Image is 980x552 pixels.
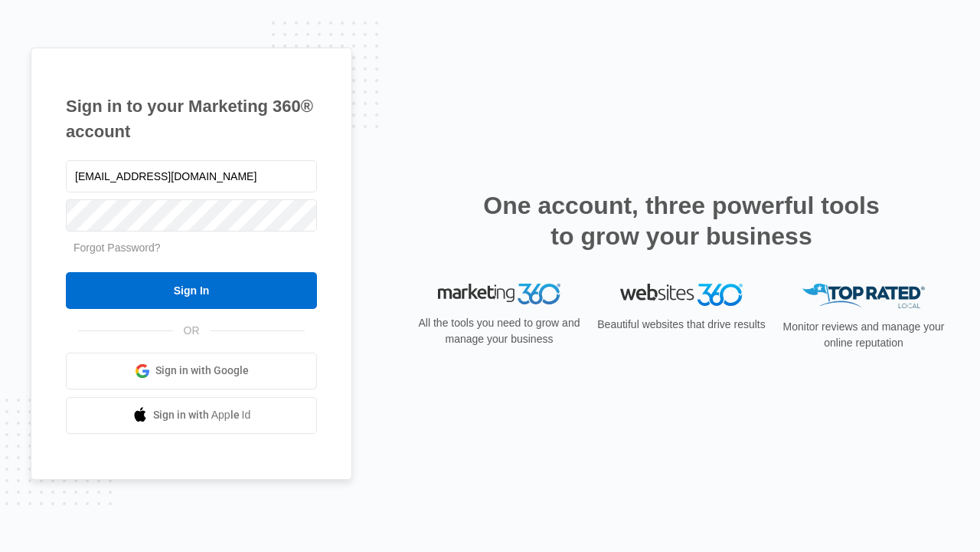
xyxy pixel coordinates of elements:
[413,315,585,347] p: All the tools you need to grow and manage your business
[802,284,925,309] img: Top Rated Local
[66,160,317,192] input: Email
[66,353,317,389] a: Sign in with Google
[479,190,884,251] h2: One account, three powerful tools to grow your business
[155,363,249,379] span: Sign in with Google
[73,242,161,254] a: Forgot Password?
[173,323,211,339] span: OR
[66,272,317,309] input: Sign In
[620,284,743,306] img: Websites 360
[596,317,767,333] p: Beautiful websites that drive results
[778,319,949,351] p: Monitor reviews and manage your online reputation
[66,94,317,144] h1: Sign in to your Marketing 360® account
[66,397,317,434] a: Sign in with Apple Id
[153,407,251,423] span: Sign in with Apple Id
[438,284,560,305] img: Marketing 360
